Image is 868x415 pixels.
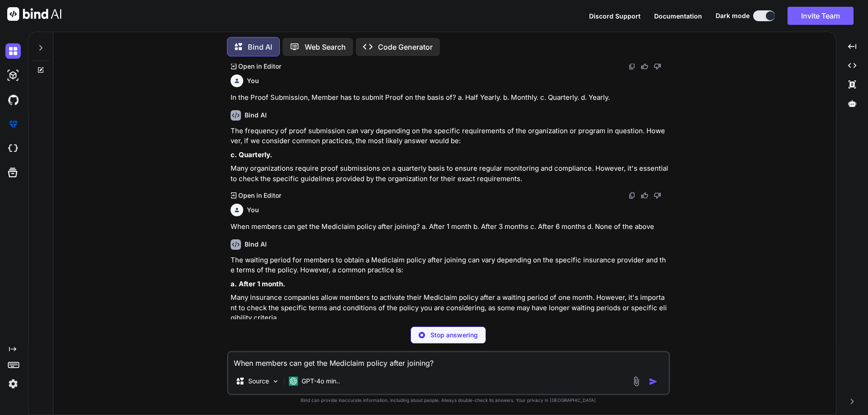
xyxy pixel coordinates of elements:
p: Bind AI [248,42,272,52]
h6: You [247,76,259,85]
img: copy [628,63,636,70]
strong: a. After 1 month. [231,280,285,288]
img: like [641,192,648,199]
img: darkAi-studio [5,68,21,83]
strong: c. Quarterly. [231,150,272,159]
p: The waiting period for members to obtain a Mediclaim policy after joining can vary depending on t... [231,255,668,275]
img: icon [649,377,658,386]
img: cloudideIcon [5,141,21,156]
span: Dark mode [716,11,750,20]
button: Discord Support [589,11,641,21]
img: Bind AI [7,7,61,21]
span: Discord Support [589,12,641,20]
span: Documentation [654,12,702,20]
p: When members can get the Mediclaim policy after joining? a. After 1 month b. After 3 months c. Af... [231,222,668,232]
p: Web Search [305,42,346,52]
img: premium [5,117,21,132]
img: copy [628,192,636,199]
img: like [641,63,648,70]
p: GPT-4o min.. [302,377,340,386]
img: dislike [654,192,661,199]
img: darkChat [5,43,21,59]
p: Code Generator [378,42,433,52]
h6: You [247,205,259,214]
img: settings [5,376,21,392]
img: attachment [631,376,642,387]
p: In the Proof Submission, Member has to submit Proof on the basis of? a. Half Yearly. b. Monthly. ... [231,93,668,103]
button: Documentation [654,11,702,21]
p: Many organizations require proof submissions on a quarterly basis to ensure regular monitoring an... [231,163,668,184]
p: Stop answering [430,331,478,340]
p: Open in Editor [238,62,281,71]
img: githubDark [5,92,21,107]
img: dislike [654,63,661,70]
p: Source [248,377,269,386]
img: GPT-4o mini [289,377,298,386]
p: Many insurance companies allow members to activate their Mediclaim policy after a waiting period ... [231,293,668,323]
h6: Bind AI [245,240,267,249]
img: Pick Models [272,378,279,385]
p: The frequency of proof submission can vary depending on the specific requirements of the organiza... [231,126,668,146]
button: Invite Team [788,7,854,25]
h6: Bind AI [245,111,267,120]
p: Bind can provide inaccurate information, including about people. Always double-check its answers.... [227,397,670,404]
p: Open in Editor [238,191,281,200]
